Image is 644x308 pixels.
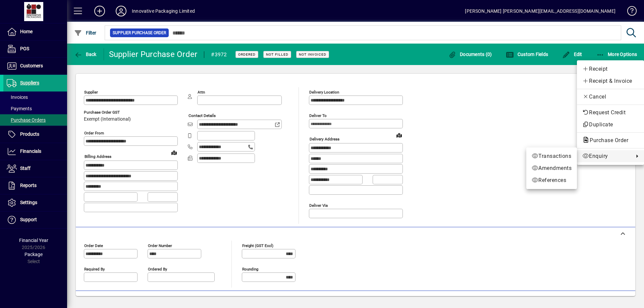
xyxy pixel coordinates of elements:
[532,176,572,184] span: References
[582,121,639,129] span: Duplicate
[582,65,639,73] span: Receipt
[582,109,639,117] span: Request Credit
[582,93,639,101] span: Cancel
[532,152,572,160] span: Transactions
[532,164,572,172] span: Amendments
[582,137,632,143] span: Purchase Order
[582,152,631,160] span: Enquiry
[582,77,639,85] span: Receipt & Invoice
